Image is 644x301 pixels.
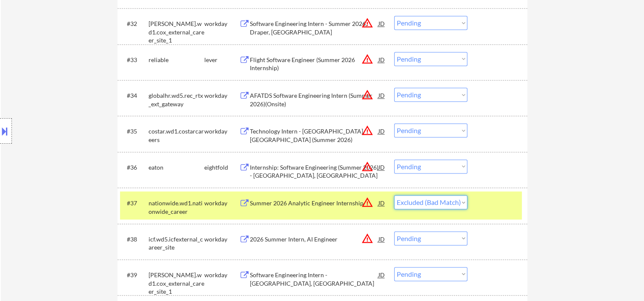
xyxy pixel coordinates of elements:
div: lever [204,56,239,64]
div: Summer 2026 Analytic Engineer Internship [250,199,378,207]
button: warning_amber [361,53,373,65]
div: JD [378,16,386,31]
div: workday [204,20,239,28]
div: JD [378,52,386,67]
div: costar.wd1.costarcareers [149,127,204,144]
div: globalhr.wd5.rec_rtx_ext_gateway [149,91,204,108]
div: Software Engineering Intern - Summer 2026, Draper, [GEOGRAPHIC_DATA] [250,20,378,36]
button: warning_amber [361,89,373,101]
button: warning_amber [361,233,373,244]
button: warning_amber [361,196,373,208]
div: icf.wd5.icfexternal_career_site [149,235,204,252]
div: #32 [127,20,142,28]
div: [PERSON_NAME].wd1.cox_external_career_site_1 [149,20,204,45]
button: warning_amber [361,17,373,29]
div: [PERSON_NAME].wd1.cox_external_career_site_1 [149,271,204,296]
div: workday [204,271,239,279]
div: JD [378,195,386,210]
div: JD [378,88,386,103]
div: #38 [127,235,142,244]
div: Technology Intern - [GEOGRAPHIC_DATA], [GEOGRAPHIC_DATA] (Summer 2026) [250,127,378,144]
div: reliable [149,56,204,64]
div: Software Engineering Intern - [GEOGRAPHIC_DATA], [GEOGRAPHIC_DATA] [250,271,378,287]
div: 2026 Summer Intern, AI Engineer [250,235,378,244]
div: AFATDS Software Engineering Intern (Summer 2026)(Onsite) [250,91,378,108]
div: JD [378,231,386,247]
button: warning_amber [361,161,373,173]
div: nationwide.wd1.nationwide_career [149,199,204,216]
div: workday [204,235,239,244]
div: #39 [127,271,142,279]
div: Flight Software Engineer (Summer 2026 Internship) [250,56,378,72]
button: warning_amber [361,125,373,136]
div: JD [378,123,386,139]
div: workday [204,199,239,207]
div: JD [378,267,386,282]
div: JD [378,159,386,175]
div: workday [204,91,239,100]
div: eaton [149,163,204,172]
div: workday [204,127,239,136]
div: Internship: Software Engineering (Summer 2026) - [GEOGRAPHIC_DATA], [GEOGRAPHIC_DATA] [250,163,378,180]
div: eightfold [204,163,239,172]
